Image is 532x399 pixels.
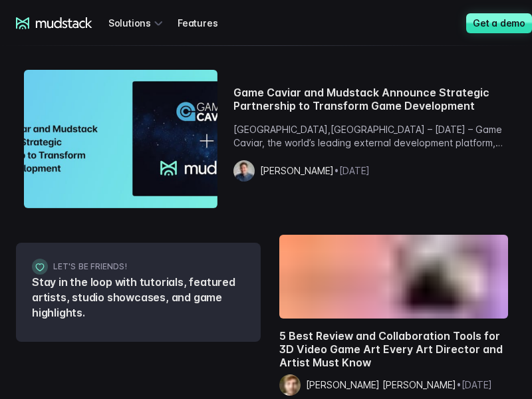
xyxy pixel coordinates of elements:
[306,379,456,390] span: [PERSON_NAME] [PERSON_NAME]
[233,86,508,112] h2: Game Caviar and Mudstack Announce Strategic Partnership to Transform Game Development
[456,379,492,390] span: • [DATE]
[32,259,245,275] h3: Let's be friends!
[108,11,167,35] div: Solutions
[279,329,508,369] h2: 5 Best Review and Collaboration Tools for 3D Video Game Art Every Art Director and Artist Must Know
[32,275,245,321] p: Stay in the loop with tutorials, featured artists, studio showcases, and game highlights.
[466,13,532,33] a: Get a demo
[334,165,370,176] span: • [DATE]
[233,123,508,150] p: [GEOGRAPHIC_DATA],[GEOGRAPHIC_DATA] – [DATE] – Game Caviar, the world’s leading external developm...
[178,11,233,35] a: Features
[16,62,516,216] a: Game Caviar and Mudstack announce strategic partnership to transform game developmentGame Caviar ...
[16,17,92,29] a: mudstack logo
[24,70,217,208] img: Game Caviar and Mudstack announce strategic partnership to transform game development
[260,165,334,176] span: [PERSON_NAME]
